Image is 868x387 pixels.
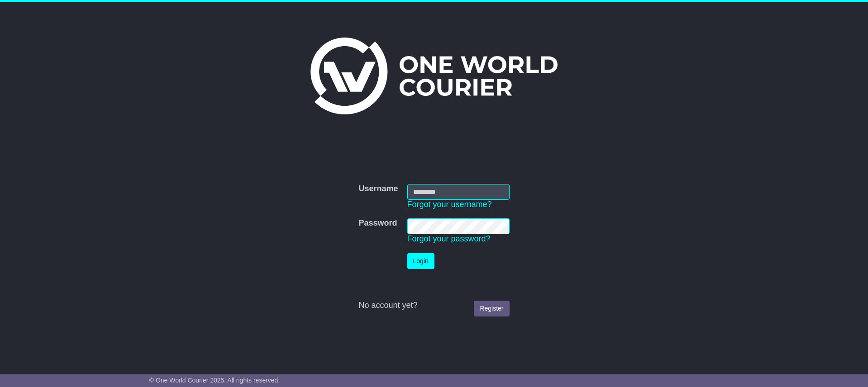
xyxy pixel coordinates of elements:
label: Username [358,184,398,194]
img: One World [310,38,558,114]
a: Register [474,301,509,316]
a: Forgot your password? [407,234,491,243]
div: No account yet? [358,301,509,311]
span: © One World Courier 2025. All rights reserved. [149,377,280,384]
button: Login [407,253,434,269]
a: Forgot your username? [407,200,492,209]
label: Password [358,218,397,228]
